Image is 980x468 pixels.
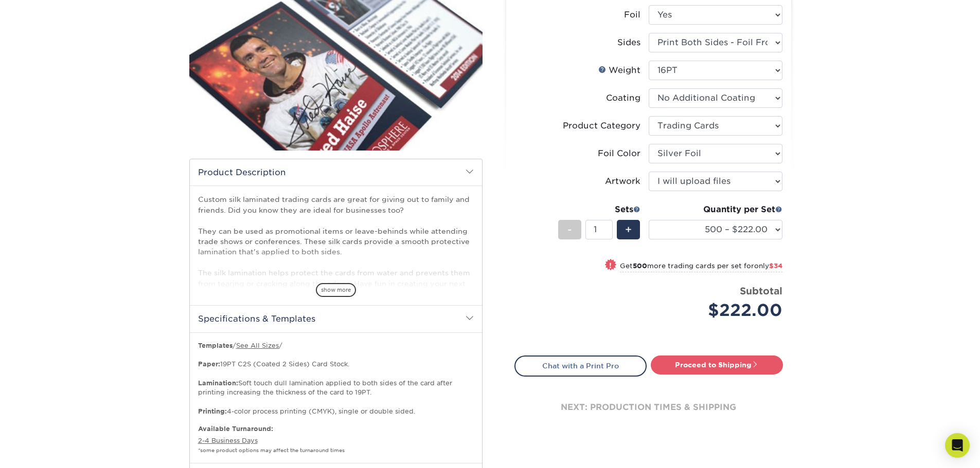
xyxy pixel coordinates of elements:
a: Proceed to Shipping [651,355,783,374]
h2: Product Description [190,159,482,185]
a: Chat with a Print Pro [514,355,647,376]
div: Product Category [563,120,640,132]
b: Templates [198,342,233,349]
strong: 500 [633,262,647,270]
div: Coating [606,92,640,104]
div: Sides [617,36,640,49]
div: next: production times & shipping [514,377,783,438]
span: $34 [769,262,782,270]
b: Available Turnaround: [198,425,273,433]
strong: Subtotal [740,285,782,296]
span: - [567,222,572,237]
div: Sets [558,203,640,216]
div: Foil Color [598,147,640,160]
div: Open Intercom Messenger [945,433,970,458]
iframe: Google Customer Reviews [3,437,87,464]
strong: Printing: [198,407,227,415]
div: $222.00 [656,298,782,323]
h2: Specifications & Templates [190,305,482,332]
span: show more [316,283,356,297]
p: Custom silk laminated trading cards are great for giving out to family and friends. Did you know ... [198,194,474,299]
strong: Paper: [198,360,220,368]
div: Artwork [605,175,640,188]
small: *some product options may affect the turnaround times [198,447,345,453]
div: Weight [598,64,640,77]
a: See All Sizes [236,342,279,349]
span: only [754,262,782,270]
div: Quantity per Set [649,203,782,216]
span: + [625,222,632,237]
strong: Lamination: [198,379,238,387]
span: ! [609,260,612,271]
small: Get more trading cards per set for [620,262,782,272]
a: 2-4 Business Days [198,437,258,444]
div: Foil [624,9,640,21]
p: / / 19PT C2S (Coated 2 Sides) Card Stock. Soft touch dull lamination applied to both sides of the... [198,341,474,417]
